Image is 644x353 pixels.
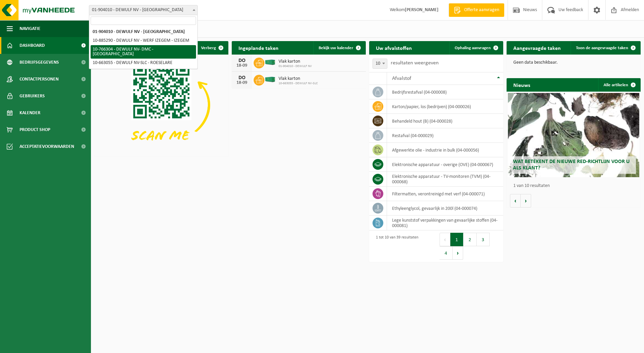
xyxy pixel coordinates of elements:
li: 01-904010 - DEWULF NV - [GEOGRAPHIC_DATA] [91,28,196,36]
img: HK-XC-40-GN-00 [264,76,276,83]
li: 10-885290 - DEWULF NV - WERF IZEGEM - IZEGEM [91,36,196,45]
td: elektronische apparatuur - TV-monitoren (TVM) (04-000068) [387,172,503,187]
a: Bekijk uw kalender [313,41,365,55]
button: 3 [477,233,490,246]
h2: Ingeplande taken [232,41,285,54]
span: Toon de aangevraagde taken [576,46,628,50]
td: elektronische apparatuur - overige (OVE) (04-000067) [387,157,503,172]
span: Verberg [201,46,216,50]
h2: Nieuws [507,78,537,91]
span: Wat betekent de nieuwe RED-richtlijn voor u als klant? [513,159,630,171]
h2: Aangevraagde taken [507,41,568,54]
h2: Uw afvalstoffen [369,41,419,54]
span: Navigatie [20,20,40,37]
span: Afvalstof [392,76,411,81]
span: Product Shop [20,121,50,138]
div: 18-09 [235,81,249,85]
span: Offerte aanvragen [462,7,501,13]
div: DO [235,58,249,63]
span: Vlak karton [279,59,312,64]
span: Gebruikers [20,88,45,104]
span: Bekijk uw kalender [319,46,353,50]
td: bedrijfsrestafval (04-000008) [387,85,503,99]
td: behandeld hout (B) (04-000028) [387,114,503,128]
img: Download de VHEPlus App [94,55,228,155]
button: 4 [440,246,453,260]
label: resultaten weergeven [391,60,439,66]
td: restafval (04-000029) [387,128,503,143]
span: 01-904010 - DEWULF NV [279,64,312,68]
button: Previous [440,233,450,246]
td: afgewerkte olie - industrie in bulk (04-000056) [387,143,503,157]
span: 01-904010 - DEWULF NV - ROESELARE [89,5,197,15]
span: Kalender [20,104,40,121]
div: 1 tot 10 van 39 resultaten [373,232,418,260]
span: Vlak karton [279,76,318,82]
td: lege kunststof verpakkingen van gevaarlijke stoffen (04-000081) [387,216,503,230]
button: Next [453,246,463,260]
button: Vorige [510,194,521,207]
span: 10 [373,59,387,69]
p: Geen data beschikbaar. [513,60,634,65]
a: Ophaling aanvragen [449,41,503,55]
td: karton/papier, los (bedrijven) (04-000026) [387,99,503,114]
p: 1 van 10 resultaten [513,184,637,188]
button: 2 [463,233,477,246]
a: Alle artikelen [598,78,640,92]
button: Verberg [196,41,228,55]
div: DO [235,75,249,81]
span: Bedrijfsgegevens [20,54,59,71]
button: 1 [450,233,463,246]
a: Wat betekent de nieuwe RED-richtlijn voor u als klant? [508,93,639,177]
a: Offerte aanvragen [449,3,504,17]
td: ethyleenglycol, gevaarlijk in 200l (04-000074) [387,201,503,216]
a: Toon de aangevraagde taken [571,41,640,55]
span: Ophaling aanvragen [455,46,491,50]
li: 10-663055 - DEWULF NV-SLC - ROESELARE [91,59,196,67]
button: Volgende [521,194,531,207]
td: filtermatten, verontreinigd met verf (04-000071) [387,187,503,201]
span: 10-663055 - DEWULF NV-SLC [279,82,318,86]
span: 10 [373,59,387,68]
div: 18-09 [235,63,249,68]
span: Dashboard [20,37,45,54]
span: Contactpersonen [20,71,59,88]
span: Acceptatievoorwaarden [20,138,74,155]
img: HK-XC-40-GN-00 [264,59,276,65]
li: 10-766304 - DEWULF NV- DMC - [GEOGRAPHIC_DATA] [91,45,196,59]
strong: [PERSON_NAME] [405,7,439,12]
span: 01-904010 - DEWULF NV - ROESELARE [89,5,198,15]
